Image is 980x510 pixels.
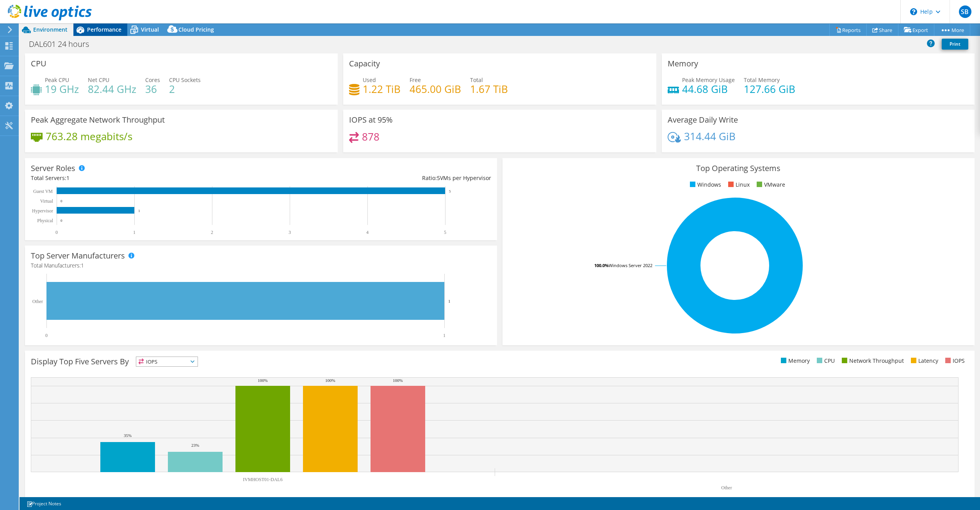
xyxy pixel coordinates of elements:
div: Total Servers: [31,174,261,182]
text: 5 [449,189,451,193]
h4: 19 GHz [45,85,79,93]
span: 1 [66,174,69,182]
span: Environment [33,26,68,33]
h4: 465.00 GiB [410,85,461,93]
text: 1 [448,299,451,303]
text: 0 [61,199,62,203]
text: 1 [133,230,135,235]
h3: Top Server Manufacturers [31,251,125,260]
text: 0 [61,219,62,223]
h4: 1.67 TiB [470,85,508,93]
span: Cores [145,76,160,84]
span: CPU Sockets [169,76,201,84]
a: More [934,24,970,36]
text: 100% [393,378,403,383]
h3: Server Roles [31,164,75,173]
span: Net CPU [88,76,109,84]
text: Other [721,485,732,490]
h4: 82.44 GHz [88,85,136,93]
li: Memory [779,357,810,365]
text: 0 [55,230,58,235]
text: 4 [366,230,369,235]
span: Total [470,76,483,84]
h4: 36 [145,85,160,93]
tspan: 100.0% [594,262,609,268]
h3: Capacity [349,59,380,68]
li: Linux [726,180,750,189]
span: Free [410,76,421,84]
li: Network Throughput [840,357,904,365]
text: 100% [258,378,268,383]
text: 1 [138,209,140,213]
text: 0 [45,333,48,338]
li: CPU [815,357,835,365]
text: Hypervisor [32,208,53,214]
span: SB [959,5,971,18]
h3: Peak Aggregate Network Throughput [31,116,165,124]
h4: 127.66 GiB [744,85,795,93]
h3: Memory [668,59,698,68]
li: IOPS [943,357,965,365]
text: Other [32,299,43,304]
span: Used [363,76,376,84]
text: 100% [325,378,335,383]
h4: 763.28 megabits/s [46,132,132,141]
text: IVMHOST01-DAL6 [243,477,282,482]
a: Export [898,24,934,36]
h3: IOPS at 95% [349,116,393,124]
span: Virtual [141,26,159,33]
h4: Total Manufacturers: [31,261,491,270]
li: Latency [909,357,938,365]
li: VMware [755,180,785,189]
h1: DAL601 24 hours [25,40,101,48]
span: 5 [437,174,440,182]
a: Project Notes [21,499,67,508]
text: 35% [124,433,132,438]
text: 3 [289,230,291,235]
h4: 878 [362,132,380,141]
tspan: Windows Server 2022 [609,262,652,268]
text: Virtual [40,198,53,204]
h3: CPU [31,59,46,68]
span: Peak CPU [45,76,69,84]
text: 5 [444,230,446,235]
h3: Top Operating Systems [508,164,969,173]
text: 2 [211,230,213,235]
a: Share [866,24,898,36]
h4: 2 [169,85,201,93]
h3: Average Daily Write [668,116,738,124]
h4: 1.22 TiB [363,85,401,93]
span: Total Memory [744,76,780,84]
li: Windows [688,180,721,189]
span: Peak Memory Usage [682,76,735,84]
text: 1 [443,333,445,338]
h4: 314.44 GiB [684,132,736,141]
a: Reports [829,24,867,36]
span: Cloud Pricing [178,26,214,33]
text: Guest VM [33,189,53,194]
a: Print [942,39,968,50]
text: Physical [37,218,53,223]
div: Ratio: VMs per Hypervisor [261,174,491,182]
span: Performance [87,26,121,33]
span: IOPS [136,357,198,366]
span: 1 [81,262,84,269]
text: 23% [191,443,199,448]
h4: 44.68 GiB [682,85,735,93]
svg: \n [910,8,917,15]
